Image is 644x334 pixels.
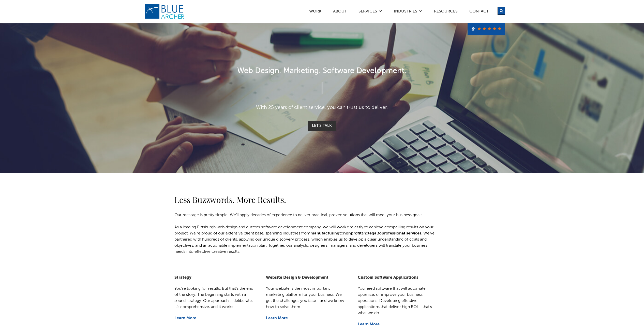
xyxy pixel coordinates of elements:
[368,231,378,235] a: legal
[266,275,347,281] h5: Website Design & Development
[266,286,347,310] p: Your website is the most important marketing platform for your business. We get the challenges yo...
[174,193,439,206] h2: Less Buzzwords. More Results.
[174,286,256,310] p: You’re looking for results. But that’s the end of the story. The beginning starts with a sound st...
[174,224,439,255] p: As a leading Pittsburgh web design and custom software development company, we will work tireless...
[175,104,470,112] p: With 25 years of client service, you can trust us to deliver.
[358,322,380,326] a: Learn More
[144,4,185,19] img: Blue Archer Logo
[175,65,470,77] h1: Web Design. Marketing. Software Development.
[266,316,288,320] a: Learn More
[358,275,439,281] h5: Custom Software Applications
[309,9,322,15] a: Work
[358,9,377,15] a: SERVICES
[174,316,196,320] a: Learn More
[310,231,339,235] a: manufacturing
[320,82,324,95] span: |
[174,212,439,218] p: Our message is pretty simple: We’ll apply decades of experience to deliver practical, proven solu...
[333,9,347,15] a: ABOUT
[434,9,458,15] a: Resources
[382,231,421,235] a: professional services
[394,9,417,15] a: Industries
[469,9,489,15] a: Contact
[343,231,362,235] a: nonprofit
[358,286,439,316] p: You need software that will automate, optimize, or improve your business operations. Developing e...
[308,121,336,131] a: Let's Talk
[174,275,256,281] h5: Strategy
